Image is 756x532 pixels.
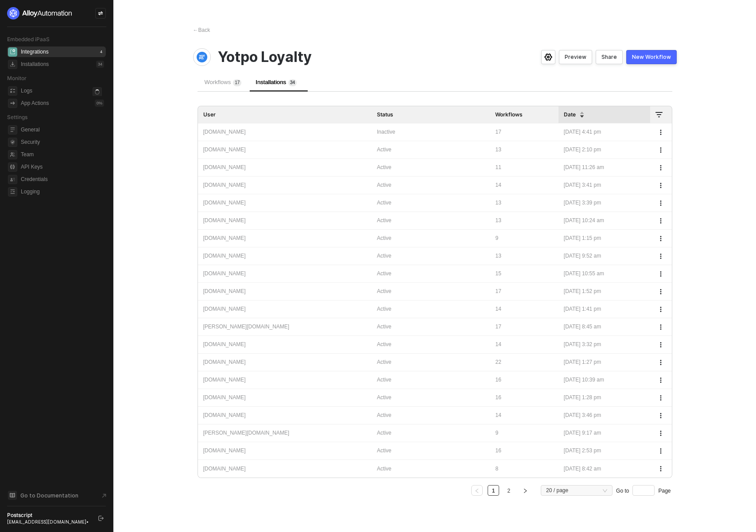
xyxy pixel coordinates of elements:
div: [DATE] 3:39 pm [564,199,645,207]
button: left [471,485,483,496]
div: [DOMAIN_NAME] [203,252,366,260]
div: [DATE] 8:42 am [564,465,645,473]
span: Date [564,111,576,118]
span: Active [377,217,392,224]
span: document-arrow [100,491,109,500]
div: [DOMAIN_NAME] [203,199,366,207]
span: Active [377,412,392,418]
span: Settings [7,114,27,120]
div: [DATE] 1:27 pm [564,358,645,366]
span: Active [377,430,392,436]
div: 9 [495,429,553,437]
span: api-key [8,162,17,172]
span: installations [8,60,17,69]
span: team [8,150,17,159]
div: Preview [565,54,586,61]
button: Preview [559,50,592,64]
div: 17 [495,287,553,296]
img: integration-icon [197,52,207,62]
span: Credentials [21,174,104,185]
div: [DATE] 3:46 pm [564,411,645,420]
span: Team [21,149,104,160]
span: Security [21,137,104,147]
div: [DATE] 9:52 am [564,252,645,260]
div: [DOMAIN_NAME] [203,146,366,154]
div: [DATE] 8:45 am [564,323,645,331]
span: 7 [237,80,240,85]
div: Go to Page [616,485,671,496]
div: 14 [495,340,553,349]
span: Active [377,253,392,259]
div: [DATE] 10:39 am [564,376,645,384]
div: Postscript [7,512,90,519]
div: 9 [495,234,553,243]
div: App Actions [21,100,49,107]
div: 14 [495,305,553,313]
span: ← [193,27,198,33]
div: 13 [495,252,553,260]
div: 17 [495,128,553,136]
div: 17 [495,323,553,331]
li: 1 [488,485,500,496]
div: [DOMAIN_NAME] [203,128,366,136]
th: Workflows [490,106,558,124]
div: [DOMAIN_NAME] [203,181,366,189]
button: New Workflow [626,50,677,64]
span: Active [377,377,392,383]
li: Next Page [518,485,532,496]
span: Active [377,359,392,365]
span: Active [377,146,392,153]
div: [DOMAIN_NAME] [203,447,366,455]
span: Workflows [205,79,242,85]
div: [DOMAIN_NAME] [203,234,366,243]
a: 2 [504,486,513,496]
div: 16 [495,447,553,455]
span: Active [377,447,392,454]
input: Page [632,485,655,496]
span: icon-settings [544,54,552,61]
div: [DOMAIN_NAME] [203,376,366,384]
span: icon-logs [8,86,17,96]
span: Active [377,200,392,206]
th: Status [372,106,490,124]
span: Active [377,164,392,170]
span: Active [377,394,392,401]
a: 1 [489,486,498,496]
span: security [8,138,17,147]
a: Knowledge Base [7,490,106,501]
span: right [523,488,528,493]
span: Go to Documentation [20,492,78,499]
span: credentials [8,175,17,184]
span: left [474,488,480,493]
div: Integrations [21,48,49,56]
div: [DATE] 10:24 am [564,216,645,225]
div: 34 [96,61,104,68]
span: Active [377,235,392,241]
li: 2 [503,485,515,496]
span: Active [377,270,392,277]
div: Page Size [541,485,613,499]
span: logout [98,516,104,521]
div: [DOMAIN_NAME] [203,216,366,225]
div: 4 [98,48,104,55]
span: icon-app-actions [8,99,17,108]
span: Monitor [7,75,27,81]
div: [DOMAIN_NAME] [203,393,366,402]
div: [EMAIL_ADDRESS][DOMAIN_NAME] • [7,519,90,525]
div: [DATE] 1:52 pm [564,287,645,296]
span: integrations [8,47,17,57]
span: Active [377,466,392,472]
div: Back [193,27,210,34]
div: 13 [495,216,553,225]
span: 1 [235,80,237,85]
span: Active [377,324,392,330]
span: documentation [8,491,17,500]
div: [DATE] 2:10 pm [564,146,645,154]
span: Yotpo Loyalty [218,49,312,66]
div: [DATE] 3:41 pm [564,181,645,189]
span: General [21,124,104,135]
span: Active [377,306,392,312]
button: right [520,485,531,496]
div: 13 [495,199,553,207]
div: [DOMAIN_NAME] [203,163,366,172]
